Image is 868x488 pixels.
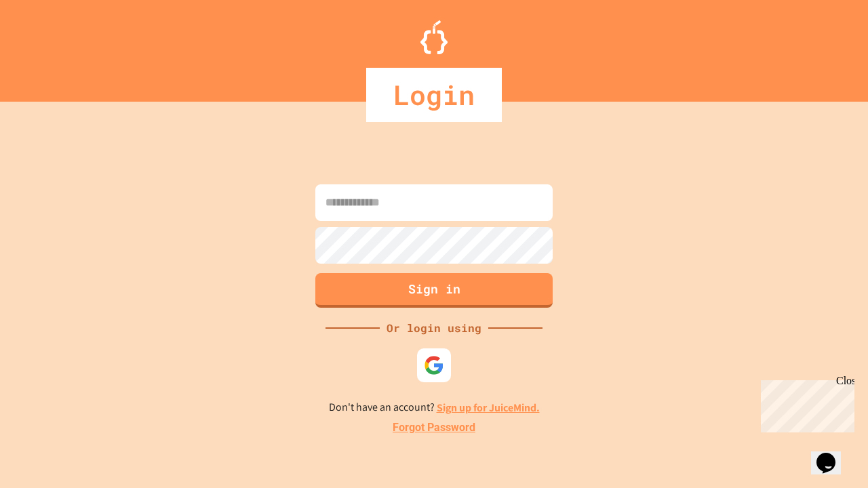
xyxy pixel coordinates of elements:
iframe: chat widget [755,375,854,432]
iframe: chat widget [811,434,854,474]
div: Login [366,68,502,122]
p: Don't have an account? [329,399,540,416]
img: google-icon.svg [424,355,444,375]
div: Or login using [380,320,488,336]
button: Sign in [315,273,553,308]
a: Sign up for JuiceMind. [437,401,540,415]
img: Logo.svg [420,20,448,54]
a: Forgot Password [393,420,475,436]
div: Chat with us now!Close [5,5,94,86]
